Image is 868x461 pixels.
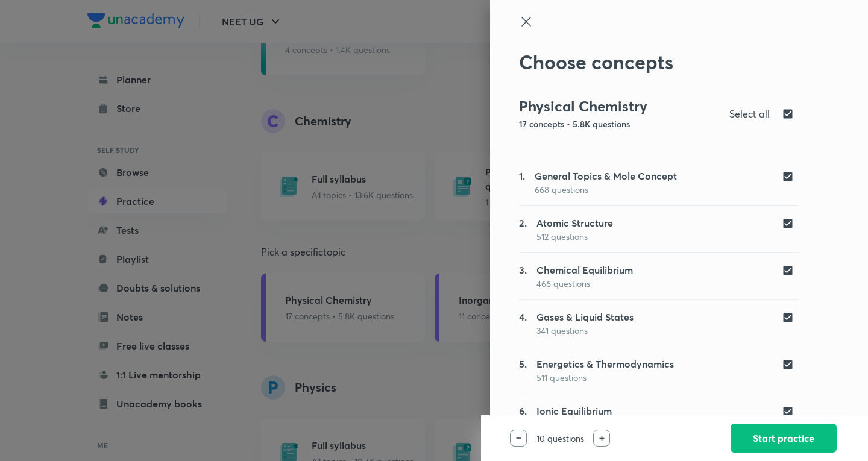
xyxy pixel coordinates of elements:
[536,324,634,337] p: 341 questions
[519,404,527,431] h5: 6.
[519,263,527,290] h5: 3.
[519,98,720,115] h3: Physical Chemistry
[516,437,521,439] img: decrease
[536,263,633,277] h5: Chemical Equilibrium
[599,436,605,441] img: increase
[519,357,527,384] h5: 5.
[731,424,837,453] button: Start practice
[519,216,527,243] h5: 2.
[536,357,674,371] h5: Energetics & Thermodynamics
[519,51,799,74] h2: Choose concepts
[536,230,613,243] p: 512 questions
[527,432,593,445] p: 10 questions
[519,310,527,337] h5: 4.
[535,183,677,196] p: 668 questions
[729,107,770,121] h5: Select all
[536,310,634,324] h5: Gases & Liquid States
[535,169,677,183] h5: General Topics & Mole Concept
[536,277,633,290] p: 466 questions
[536,404,612,418] h5: Ionic Equilibrium
[536,371,674,384] p: 511 questions
[536,216,613,230] h5: Atomic Structure
[519,118,720,130] p: 17 concepts • 5.8K questions
[519,169,525,196] h5: 1.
